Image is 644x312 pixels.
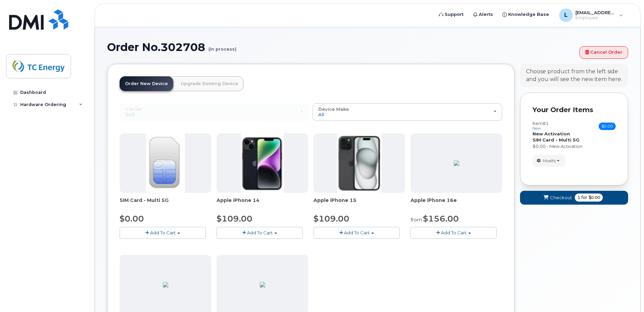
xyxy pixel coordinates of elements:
[314,227,400,239] button: Add To Cart
[318,112,324,117] span: All
[577,194,580,201] span: 1
[217,197,308,210] div: Apple iPhone 14
[575,10,616,15] span: [EMAIL_ADDRESS][DOMAIN_NAME]
[554,8,628,22] div: luigi_calabretta@tcenergy.com
[526,68,622,83] div: Choose product from the left side and you will see the new item here.
[150,230,176,235] span: Add To Cart
[217,214,252,224] span: $109.00
[550,194,572,201] span: Checkout
[532,105,616,115] p: Your Order Items
[479,11,493,18] span: Alerts
[468,8,498,21] a: Alerts
[532,155,565,166] button: Modify
[344,230,370,235] span: Add To Cart
[411,227,497,239] button: Add To Cart
[208,41,237,52] small: (in process)
[445,11,464,18] span: Support
[175,76,244,91] a: Upgrade Existing Device
[241,133,284,193] img: iphone14.jpg
[532,143,616,150] div: $0.00 - New Activation
[532,131,570,136] strong: New Activation
[120,214,144,224] span: $0.00
[314,197,405,210] div: Apple iPhone 15
[532,121,549,131] h3: Item
[532,126,541,131] small: new
[543,158,556,164] span: Modify
[146,133,184,193] img: 00D627D4-43E9-49B7-A367-2C99342E128C.jpg
[498,8,554,21] a: Knowledge Base
[441,230,467,235] span: Add To Cart
[543,121,549,126] span: #1
[260,282,265,287] img: 73A59963-EFD8-4598-881B-B96537DCB850.png
[313,103,502,121] button: Device Make All
[107,41,576,53] h1: Order No.302708
[508,11,549,18] span: Knowledge Base
[411,217,422,223] small: from
[434,8,468,21] a: Support
[120,197,211,210] div: SIM Card - Multi 5G
[580,194,589,201] span: for
[579,46,628,59] a: Cancel Order
[337,133,382,193] img: iphone15.jpg
[247,230,273,235] span: Add To Cart
[163,282,168,287] img: 1AD8B381-DE28-42E7-8D9B-FF8D21CC6502.png
[575,15,616,21] span: Employee
[411,197,502,210] div: Apple iPhone 16e
[599,123,616,130] span: $0.00
[564,11,568,19] span: L
[589,194,600,201] span: $0.00
[532,137,579,142] strong: SIM Card - Multi 5G
[314,214,349,224] span: $109.00
[423,214,459,224] span: $156.00
[520,191,628,205] button: Checkout 1 for $0.00
[615,283,639,307] iframe: Messenger Launcher
[217,227,303,239] button: Add To Cart
[120,227,206,239] button: Add To Cart
[318,106,349,112] span: Device Make
[454,160,459,166] img: BB80DA02-9C0E-4782-AB1B-B1D93CAC2204.png
[120,76,173,91] a: Order New Device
